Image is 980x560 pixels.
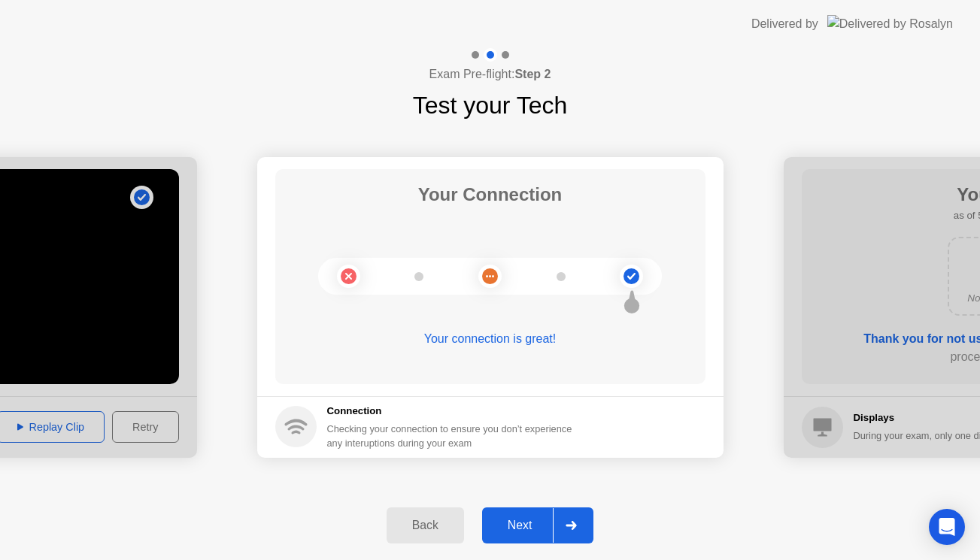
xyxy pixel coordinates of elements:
[751,15,818,33] div: Delivered by
[275,330,705,348] div: Your connection is great!
[487,519,554,532] div: Next
[429,65,551,83] h4: Exam Pre-flight:
[929,509,965,545] div: Open Intercom Messenger
[482,507,594,543] button: Next
[391,519,460,532] div: Back
[387,507,464,543] button: Back
[514,68,551,80] b: Step 2
[327,422,581,450] div: Checking your connection to ensure you don’t experience any interuptions during your exam
[327,404,581,419] h5: Connection
[418,181,563,208] h1: Your Connection
[827,15,953,32] img: Delivered by Rosalyn
[413,87,568,123] h1: Test your Tech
